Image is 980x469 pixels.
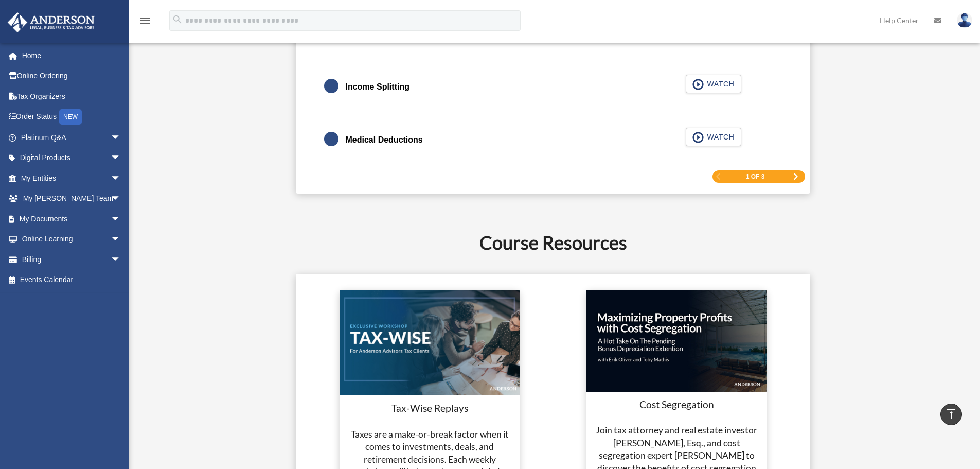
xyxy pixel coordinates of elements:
[7,148,136,168] a: Digital Productsarrow_drop_down
[957,13,972,28] img: User Pic
[7,229,136,250] a: Online Learningarrow_drop_down
[593,398,760,412] h3: Cost Segregation
[139,18,151,27] a: menu
[7,86,136,107] a: Tax Organizers
[7,107,136,128] a: Order StatusNEW
[704,79,734,89] span: WATCH
[686,128,741,146] button: WATCH
[5,12,98,32] img: Anderson Advisors Platinum Portal
[59,109,82,125] div: NEW
[111,127,131,148] span: arrow_drop_down
[346,402,513,415] h3: Tax-Wise Replays
[340,290,520,395] img: taxwise-replay.png
[111,188,131,210] span: arrow_drop_down
[111,209,131,230] span: arrow_drop_down
[346,133,423,147] div: Medical Deductions
[7,127,136,148] a: Platinum Q&Aarrow_drop_down
[940,404,962,425] a: vertical_align_top
[586,290,767,392] img: cost-seg-update.jpg
[324,128,782,152] a: Medical Deductions WATCH
[7,66,136,86] a: Online Ordering
[111,168,131,189] span: arrow_drop_down
[793,173,799,180] a: Next Page
[175,230,932,255] h2: Course Resources
[7,188,136,209] a: My [PERSON_NAME] Teamarrow_drop_down
[7,209,136,229] a: My Documentsarrow_drop_down
[172,14,183,25] i: search
[111,148,131,169] span: arrow_drop_down
[7,249,136,270] a: Billingarrow_drop_down
[7,270,136,290] a: Events Calendar
[704,132,734,142] span: WATCH
[945,408,957,420] i: vertical_align_top
[324,75,782,99] a: Income Splitting WATCH
[111,249,131,270] span: arrow_drop_down
[139,14,151,27] i: menu
[7,45,136,66] a: Home
[346,80,409,94] div: Income Splitting
[746,173,765,180] span: 1 of 3
[111,229,131,250] span: arrow_drop_down
[7,168,136,188] a: My Entitiesarrow_drop_down
[686,75,741,93] button: WATCH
